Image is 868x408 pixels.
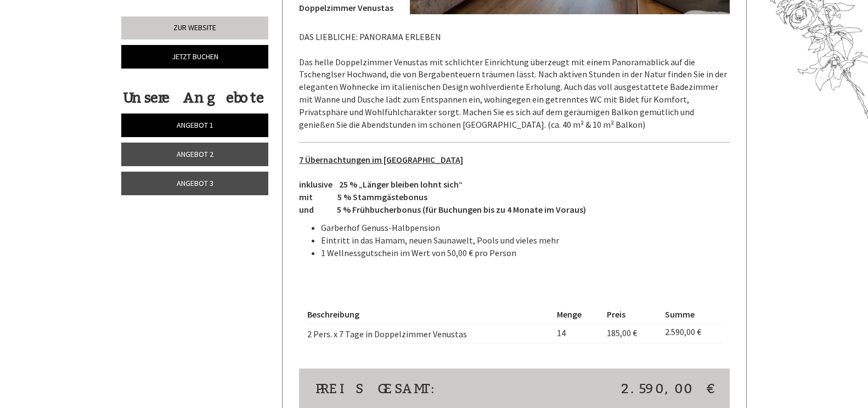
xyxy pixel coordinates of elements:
a: Jetzt buchen [121,45,268,69]
span: Angebot 1 [177,120,213,130]
div: Unsere Angebote [121,88,265,108]
th: Menge [553,306,602,323]
u: 7 Übernachtungen im [GEOGRAPHIC_DATA] [299,154,463,165]
th: Preis [602,306,661,323]
div: Preis gesamt: [307,379,515,398]
td: 14 [553,324,602,343]
li: Eintritt in das Hamam, neuen Saunawelt, Pools und vieles mehr [321,234,730,247]
td: 2 Pers. x 7 Tage in Doppelzimmer Venustas [307,324,553,343]
th: Summe [661,306,722,323]
span: 185,00 € [607,327,637,338]
p: DAS LIEBLICHE: PANORAMA ERLEBEN Das helle Doppelzimmer Venustas mit schlichter Einrichtung überze... [299,31,730,131]
span: Angebot 3 [177,178,213,188]
li: 1 Wellnessgutschein im Wert von 50,00 € pro Person [321,247,730,259]
span: 2.590,00 € [621,379,713,398]
a: Zur Website [121,16,268,39]
th: Beschreibung [307,306,553,323]
span: Angebot 2 [177,149,213,159]
li: Garberhof Genuss-Halbpension [321,222,730,234]
td: 2.590,00 € [661,324,722,343]
strong: inklusive 25 % „Länger bleiben lohnt sich“ mit 5 % Stammgästebonus und 5 % Frühbucherbonus (für B... [299,179,586,215]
